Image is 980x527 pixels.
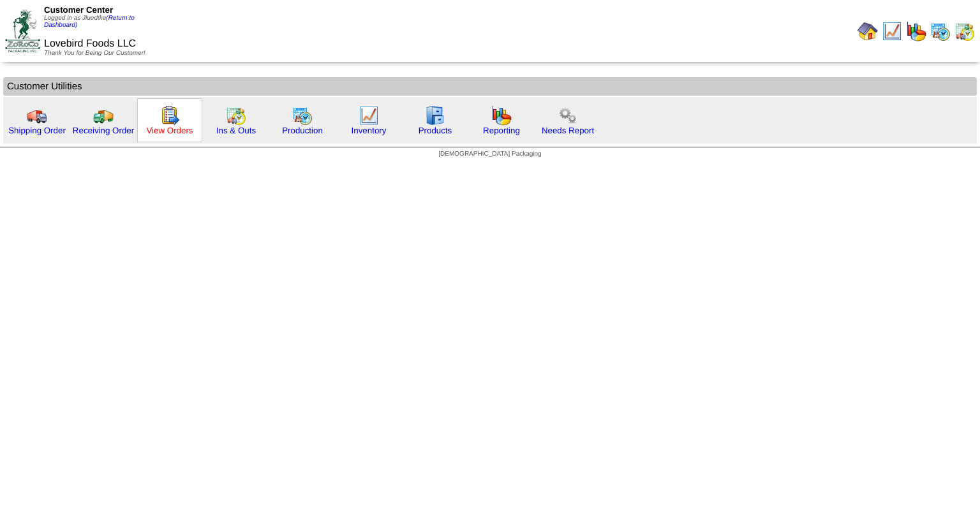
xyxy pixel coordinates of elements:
img: truck.gif [27,105,47,126]
img: line_graph.gif [882,21,902,41]
img: calendarinout.gif [226,105,246,126]
span: Customer Center [44,5,113,15]
span: Thank You for Being Our Customer! [44,50,145,57]
span: Lovebird Foods LLC [44,38,136,49]
a: Inventory [352,126,387,135]
a: Products [419,126,452,135]
img: home.gif [857,21,878,41]
a: Receiving Order [73,126,134,135]
img: calendarprod.gif [930,21,951,41]
img: cabinet.gif [425,105,445,126]
span: Logged in as Jluedtke [44,15,135,29]
img: workflow.png [558,105,578,126]
img: line_graph.gif [359,105,379,126]
a: Reporting [483,126,520,135]
img: calendarinout.gif [954,21,975,41]
img: truck2.gif [93,105,114,126]
a: (Return to Dashboard) [44,15,135,29]
a: Shipping Order [8,126,66,135]
a: View Orders [146,126,193,135]
img: graph.gif [906,21,926,41]
a: Ins & Outs [216,126,256,135]
img: ZoRoCo_Logo(Green%26Foil)%20jpg.webp [5,10,40,52]
img: workorder.gif [160,105,180,126]
img: calendarprod.gif [292,105,313,126]
img: graph.gif [491,105,512,126]
td: Customer Utilities [3,77,977,96]
a: Needs Report [542,126,594,135]
a: Production [282,126,323,135]
span: [DEMOGRAPHIC_DATA] Packaging [438,151,541,158]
